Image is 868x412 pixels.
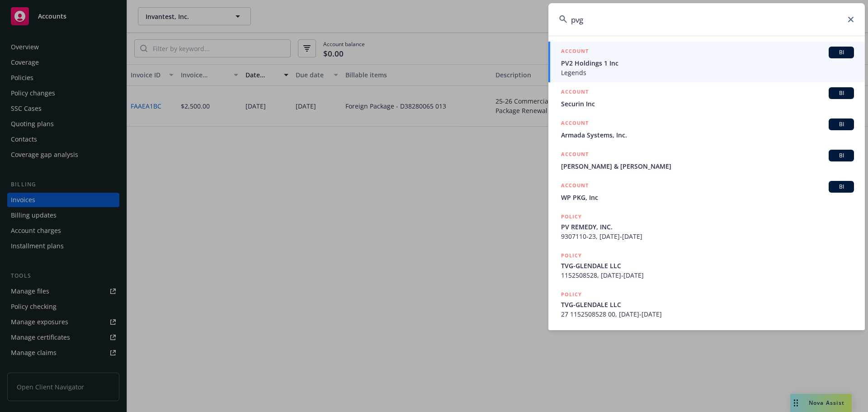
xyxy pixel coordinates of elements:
[561,300,854,309] span: TVG-GLENDALE LLC
[832,48,850,57] span: BI
[548,42,865,82] a: ACCOUNTBIPV2 Holdings 1 IncLegends
[561,222,854,232] span: PV REMEDY, INC.
[832,120,850,128] span: BI
[561,161,854,171] span: [PERSON_NAME] & [PERSON_NAME]
[548,3,865,36] input: Search...
[561,329,582,338] h5: POLICY
[561,251,582,260] h5: POLICY
[548,324,865,363] a: POLICY
[548,285,865,324] a: POLICYTVG-GLENDALE LLC27 1152508528 00, [DATE]-[DATE]
[561,130,854,140] span: Armada Systems, Inc.
[832,89,850,97] span: BI
[561,270,854,280] span: 1152508528, [DATE]-[DATE]
[561,232,854,241] span: 9307110-23, [DATE]-[DATE]
[561,87,589,98] h5: ACCOUNT
[561,193,854,202] span: WP PKG, Inc
[561,309,854,319] span: 27 1152508528 00, [DATE]-[DATE]
[548,82,865,114] a: ACCOUNTBISecurin Inc
[548,176,865,207] a: ACCOUNTBIWP PKG, Inc
[548,114,865,145] a: ACCOUNTBIArmada Systems, Inc.
[832,152,850,160] span: BI
[561,150,589,161] h5: ACCOUNT
[548,207,865,246] a: POLICYPV REMEDY, INC.9307110-23, [DATE]-[DATE]
[561,181,589,192] h5: ACCOUNT
[561,47,589,57] h5: ACCOUNT
[561,261,854,270] span: TVG-GLENDALE LLC
[561,99,854,109] span: Securin Inc
[561,118,589,129] h5: ACCOUNT
[832,183,850,191] span: BI
[561,212,582,221] h5: POLICY
[561,58,854,68] span: PV2 Holdings 1 Inc
[548,145,865,176] a: ACCOUNTBI[PERSON_NAME] & [PERSON_NAME]
[561,290,582,299] h5: POLICY
[561,68,854,77] span: Legends
[548,246,865,285] a: POLICYTVG-GLENDALE LLC1152508528, [DATE]-[DATE]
